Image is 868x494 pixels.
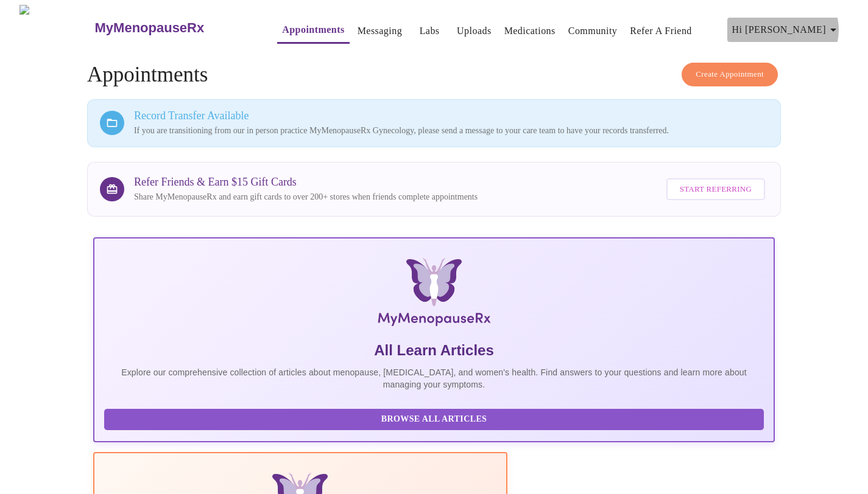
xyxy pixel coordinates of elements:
p: Share MyMenopauseRx and earn gift cards to over 200+ stores when friends complete appointments [134,191,478,203]
button: Refer a Friend [625,19,697,43]
button: Medications [499,19,560,43]
a: Refer a Friend [630,23,692,40]
a: Start Referring [663,172,768,207]
img: MyMenopauseRx Logo [19,5,93,50]
span: Hi [PERSON_NAME] [732,21,841,38]
a: Community [568,23,618,40]
a: Browse All Articles [104,413,767,423]
h3: Record Transfer Available [134,110,768,122]
button: Start Referring [666,178,765,201]
a: Messaging [358,23,402,40]
a: MyMenopauseRx [93,7,253,49]
span: Browse All Articles [116,412,752,427]
a: Uploads [457,23,492,40]
button: Create Appointment [682,63,778,86]
button: Uploads [452,19,496,43]
a: Medications [504,23,556,40]
h3: MyMenopauseRx [95,20,205,36]
span: Create Appointment [696,68,764,82]
h5: All Learn Articles [104,341,764,360]
button: Messaging [353,19,407,43]
p: If you are transitioning from our in person practice MyMenopauseRx Gynecology, please send a mess... [134,125,768,137]
h3: Refer Friends & Earn $15 Gift Cards [134,176,478,189]
p: Explore our comprehensive collection of articles about menopause, [MEDICAL_DATA], and women's hea... [104,366,764,391]
img: MyMenopauseRx Logo [206,258,662,331]
button: Labs [410,19,449,43]
button: Browse All Articles [104,409,764,430]
button: Community [563,19,623,43]
a: Appointments [282,21,344,38]
a: Labs [420,23,440,40]
span: Start Referring [680,183,752,197]
button: Hi [PERSON_NAME] [727,18,845,42]
button: Appointments [277,18,349,44]
h4: Appointments [87,63,781,87]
